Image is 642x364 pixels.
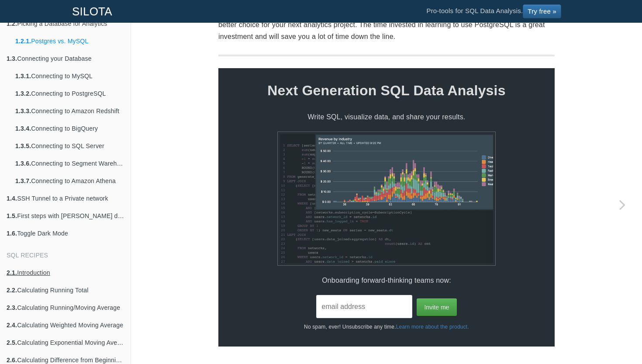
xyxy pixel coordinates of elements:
input: email address [316,295,412,318]
b: 1.3. [7,55,17,62]
a: 1.3.6.Connecting to Segment Warehouse [9,155,131,172]
b: 1.3.3. [15,107,31,114]
span: Onboarding forward-thinking teams now: [227,274,546,286]
b: 1.6. [7,230,17,237]
b: 2.2. [7,287,17,294]
a: 1.3.7.Connecting to Amazon Athena [9,172,131,190]
b: 1.5. [7,212,17,219]
b: 1.3.5. [15,142,31,149]
b: 1.3.4. [15,125,31,132]
iframe: Drift Widget Chat Controller [598,320,632,354]
b: 2.1. [7,269,17,276]
a: SILOTA [66,0,119,22]
input: Invite me [417,298,457,316]
b: 2.4. [7,322,17,329]
b: 2.6. [7,357,17,364]
b: 2.5. [7,339,17,346]
b: 1.3.2. [15,90,31,97]
a: 1.3.5.Connecting to SQL Server [9,137,131,155]
a: 1.3.4.Connecting to BigQuery [9,120,131,137]
a: Next page: Connecting your Database [603,45,642,364]
a: Try free » [523,4,561,18]
b: 1.2. [7,20,17,27]
img: figure-5.png [277,132,496,266]
p: While MySQL might be a robust and popular choice for transactional workloads, PostgreSQL is a muc... [218,7,555,43]
p: No spam, ever! Unsubscribe any time. [218,318,555,331]
a: Learn more about the product. [396,324,469,330]
a: 1.3.1.Connecting to MySQL [9,67,131,85]
b: 2.3. [7,304,17,311]
b: 1.3.1. [15,73,31,80]
b: 1.2.1. [15,38,31,45]
b: 1.4. [7,195,17,202]
span: Write SQL, visualize data, and share your results. [227,111,546,123]
a: 1.3.3.Connecting to Amazon Redshift [9,102,131,120]
li: Pro-tools for SQL Data Analysis. [418,0,570,22]
a: 1.2.1.Postgres vs. MySQL [9,32,131,50]
b: 1.3.7. [15,177,31,184]
span: Next Generation SQL Data Analysis [218,79,555,102]
a: 1.3.2.Connecting to PostgreSQL [9,85,131,102]
b: 1.3.6. [15,160,31,167]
